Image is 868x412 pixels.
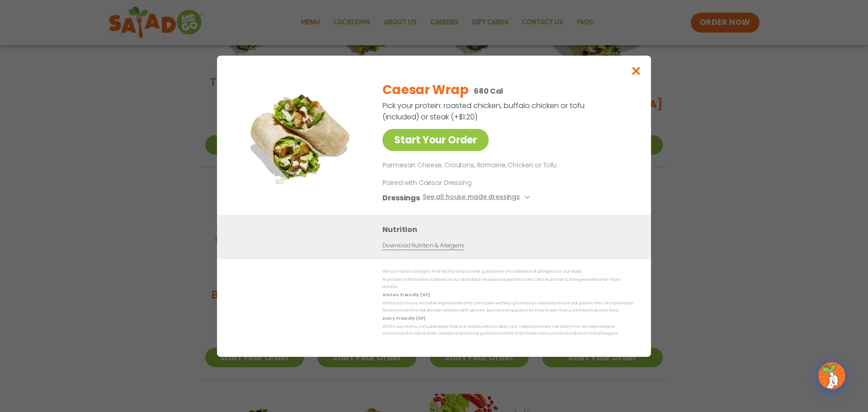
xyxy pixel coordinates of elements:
[382,292,429,298] strong: Gluten Friendly (GF)
[474,85,503,97] p: 680 Cal
[237,74,364,200] img: Featured product photo for Caesar Wrap
[382,300,633,314] p: While our menu includes ingredients that are made without gluten, our restaurants are not gluten ...
[382,81,468,99] h2: Caesar Wrap
[382,323,633,337] p: While our menu includes foods that are made without dairy, our restaurants are not dairy free. We...
[382,223,637,235] h3: Nutrition
[382,129,489,151] a: Start Your Order
[382,276,633,290] p: Nutrition information is based on our standard recipes and portion sizes. Click Nutrition & Aller...
[423,192,533,203] button: See all house made dressings
[819,363,844,388] img: wpChatIcon
[382,241,464,250] a: Download Nutrition & Allergens
[382,268,633,275] p: We are not an allergen free facility and cannot guarantee the absence of allergens in our foods.
[622,56,651,86] button: Close modal
[382,315,425,321] strong: Dairy Friendly (DF)
[382,178,550,187] p: Paired with Caesar Dressing
[382,160,629,171] p: Parmesan Cheese, Croutons, Romaine, Chicken or Tofu
[382,100,586,123] p: Pick your protein: roasted chicken, buffalo chicken or tofu (included) or steak (+$1.20)
[382,192,420,203] h3: Dressings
